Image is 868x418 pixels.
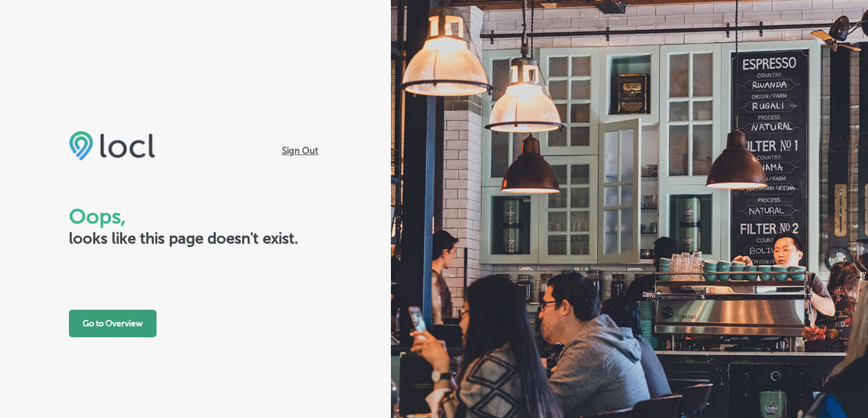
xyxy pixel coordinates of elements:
[69,310,157,337] button: Go to Overview
[69,130,155,161] img: LOCL logo
[69,204,322,229] h1: Oops,
[69,229,322,248] h2: looks like this page doesn't exist.
[279,144,322,157] span: Sign Out
[69,319,157,328] a: Go to Overview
